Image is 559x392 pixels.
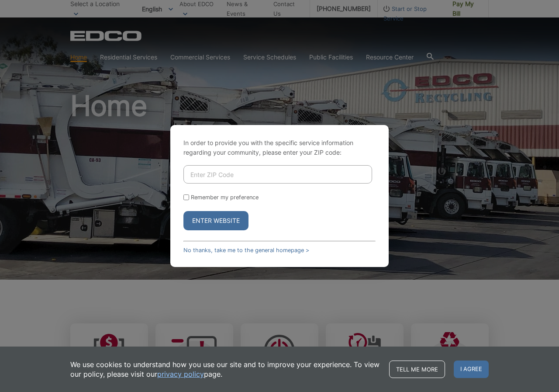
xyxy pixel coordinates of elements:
p: We use cookies to understand how you use our site and to improve your experience. To view our pol... [70,360,380,379]
span: I agree [454,361,489,378]
a: No thanks, take me to the general homepage > [183,247,309,253]
input: Enter ZIP Code [183,165,372,184]
button: Enter Website [183,211,248,230]
p: In order to provide you with the specific service information regarding your community, please en... [183,138,376,157]
a: Tell me more [389,361,445,378]
label: Remember my preference [191,194,259,201]
a: privacy policy [157,369,204,379]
